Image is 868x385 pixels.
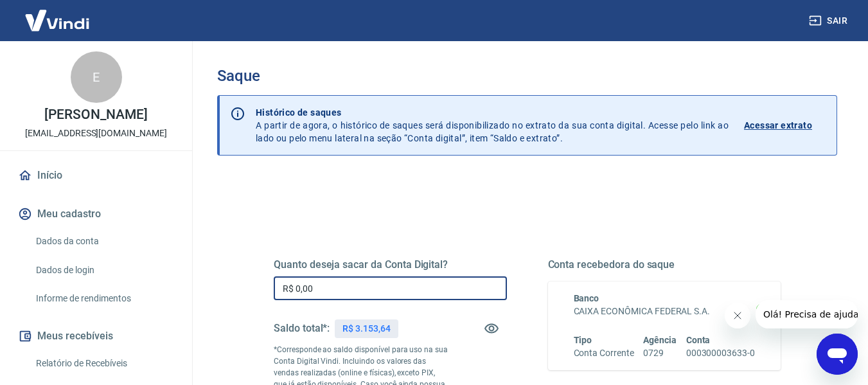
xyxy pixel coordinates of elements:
[744,119,812,132] p: Acessar extrato
[686,335,711,345] span: Conta
[44,108,147,121] p: [PERSON_NAME]
[256,106,729,119] p: Histórico de saques
[15,1,99,40] img: Vindi
[217,67,837,85] h3: Saque
[806,9,853,33] button: Sair
[574,335,592,345] span: Tipo
[574,305,756,318] h6: CAIXA ECONÔMICA FEDERAL S.A.
[574,293,599,303] span: Banco
[643,335,677,345] span: Agência
[25,127,167,140] p: [EMAIL_ADDRESS][DOMAIN_NAME]
[15,161,177,190] a: Início
[31,228,177,255] a: Dados da conta
[15,200,177,228] button: Meu cadastro
[643,346,677,360] h6: 0729
[15,322,177,350] button: Meus recebíveis
[725,303,750,328] iframe: Fechar mensagem
[8,9,108,19] span: Olá! Precisa de ajuda?
[71,51,122,103] div: E
[756,300,858,328] iframe: Mensagem da empresa
[31,350,177,377] a: Relatório de Recebíveis
[342,322,390,336] p: R$ 3.153,64
[256,106,729,145] p: A partir de agora, o histórico de saques será disponibilizado no extrato da sua conta digital. Ac...
[744,106,826,145] a: Acessar extrato
[274,322,330,335] h5: Saldo total*:
[686,346,755,360] h6: 000300003633-0
[574,346,634,360] h6: Conta Corrente
[31,257,177,283] a: Dados de login
[274,258,507,271] h5: Quanto deseja sacar da Conta Digital?
[548,258,781,271] h5: Conta recebedora do saque
[817,334,858,375] iframe: Botão para abrir a janela de mensagens
[31,285,177,312] a: Informe de rendimentos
